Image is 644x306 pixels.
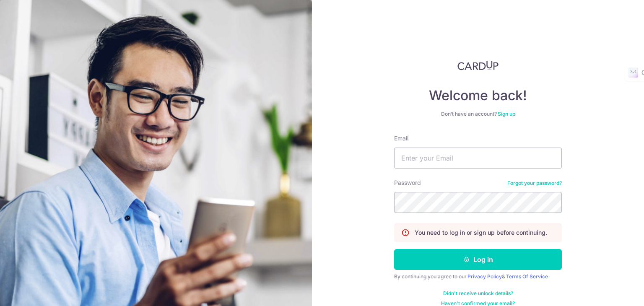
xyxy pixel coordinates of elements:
a: Forgot your password? [507,180,562,187]
a: Sign up [498,111,515,117]
div: By continuing you agree to our & [394,273,562,280]
img: CardUp Logo [457,60,499,70]
label: Password [394,179,421,187]
button: Log in [394,249,562,270]
a: Didn't receive unlock details? [443,290,513,297]
a: Privacy Policy [467,273,502,280]
a: Terms Of Service [506,273,548,280]
h4: Welcome back! [394,87,562,104]
label: Email [394,134,408,143]
div: Don’t have an account? [394,111,562,117]
input: Enter your Email [394,148,562,169]
p: You need to log in or sign up before continuing. [415,228,547,237]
